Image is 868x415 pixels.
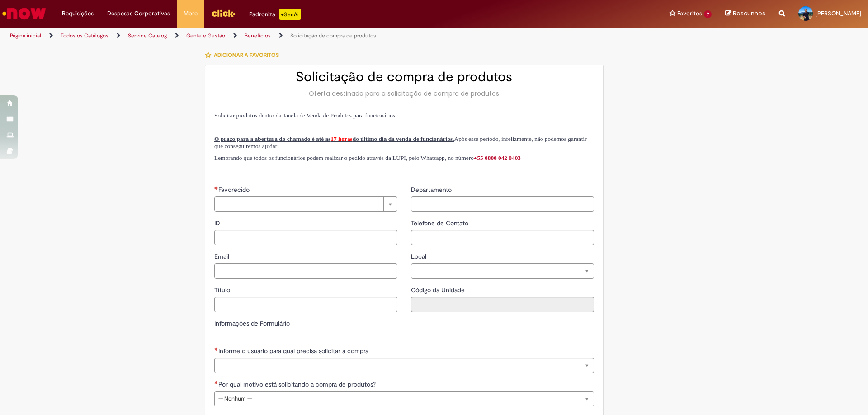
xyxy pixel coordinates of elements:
[411,297,594,312] input: Código da Unidade
[279,9,301,20] p: +GenAi
[214,186,218,190] span: Necessários
[411,285,467,294] label: Somente leitura - Código da Unidade
[411,186,453,194] span: Departamento
[186,32,225,39] a: Gente e Gestão
[214,70,594,84] h2: Solicitação de compra de produtos
[214,51,279,59] span: Adicionar a Favoritos
[214,135,587,149] span: Após esse período, infelizmente, não podemos garantir que conseguiremos ajudar!
[330,135,353,142] span: 17 horas
[214,297,397,312] input: Título
[218,392,576,406] span: -- Nenhum --
[411,263,594,279] a: Limpar campo Local
[214,219,222,227] span: ID
[411,219,470,227] span: Telefone de Contato
[214,89,594,98] div: Oferta destinada para a solicitação de compra de produtos
[214,230,397,245] input: ID
[214,381,218,384] span: Necessários
[218,380,377,388] span: Por qual motivo está solicitando a compra de produtos?
[725,9,765,18] a: Rascunhos
[245,32,271,39] a: Benefícios
[214,252,231,261] span: Email
[61,32,108,39] a: Todos os Catálogos
[474,154,521,161] a: +55 0800 042 0403
[677,9,702,18] span: Favoritos
[10,32,41,39] a: Página inicial
[411,252,428,261] span: Local
[214,135,330,142] span: O prazo para a abertura do chamado é até as
[1,5,47,23] img: ServiceNow
[214,263,397,279] input: Email
[411,196,594,212] input: Departamento
[249,9,301,20] div: Padroniza
[816,9,861,17] span: [PERSON_NAME]
[733,9,765,18] span: Rascunhos
[128,32,167,39] a: Service Catalog
[218,347,370,355] span: Necessários - Informe o usuário para qual precisa solicitar a compra
[184,9,198,18] span: More
[218,186,251,194] span: Necessários - Favorecido
[214,358,594,373] a: Limpar campo Informe o usuário para qual precisa solicitar a compra
[7,28,572,44] ul: Trilhas de página
[211,6,236,20] img: click_logo_yellow_360x200.png
[62,9,94,18] span: Requisições
[107,9,170,18] span: Despesas Corporativas
[704,10,712,18] span: 9
[411,286,467,294] span: Somente leitura - Código da Unidade
[411,230,594,245] input: Telefone de Contato
[214,154,521,161] span: Lembrando que todos os funcionários podem realizar o pedido através da LUPI, pelo Whatsapp, no nú...
[214,112,395,119] span: Solicitar produtos dentro da Janela de Venda de Produtos para funcionários
[290,32,376,39] a: Solicitação de compra de produtos
[205,46,284,65] button: Adicionar a Favoritos
[353,135,454,142] span: do último dia da venda de funcionários.
[214,196,397,212] a: Limpar campo Favorecido
[214,347,218,351] span: Necessários
[214,286,232,294] span: Título
[214,319,290,327] label: Informações de Formulário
